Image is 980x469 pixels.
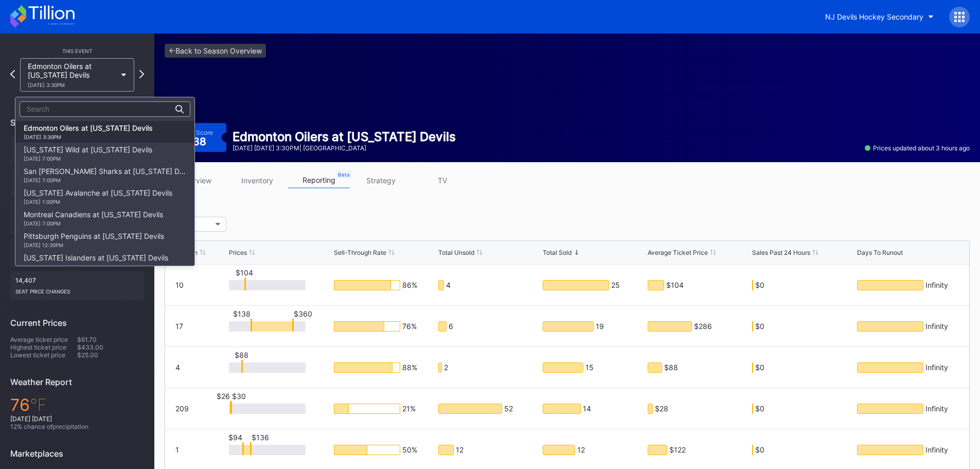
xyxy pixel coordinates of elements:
[26,105,116,113] input: Search
[24,232,164,248] div: Pittsburgh Penguins at [US_STATE] Devils
[24,134,153,140] div: [DATE] 3:30PM
[24,220,163,227] div: [DATE] 7:00PM
[24,210,163,227] div: Montreal Canadiens at [US_STATE] Devils
[24,242,164,248] div: [DATE] 12:30PM
[24,167,186,183] div: San [PERSON_NAME] Sharks at [US_STATE] Devils
[24,177,186,183] div: [DATE] 7:00PM
[24,124,153,140] div: Edmonton Oilers at [US_STATE] Devils
[24,155,152,162] div: [DATE] 7:00PM
[24,199,172,205] div: [DATE] 1:00PM
[24,188,172,205] div: [US_STATE] Avalanche at [US_STATE] Devils
[24,253,168,270] div: [US_STATE] Islanders at [US_STATE] Devils
[24,145,152,162] div: [US_STATE] Wild at [US_STATE] Devils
